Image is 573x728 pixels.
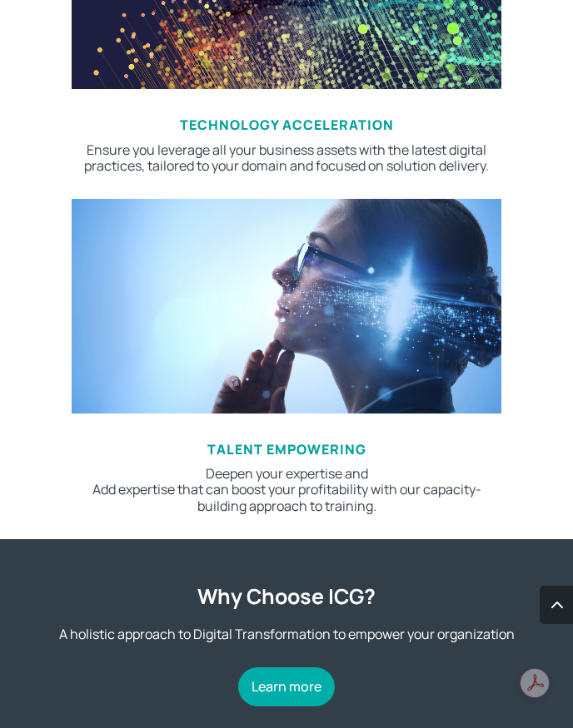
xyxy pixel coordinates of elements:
[180,116,394,134] span: Technology Acceleration
[287,548,573,728] iframe: Chat Widget
[207,440,366,458] span: tALENT eMPOWERING
[72,142,501,174] p: Ensure you leverage all your business assets with the latest digital practices, tailored to your ...
[72,466,501,514] p: Deepen your expertise and Add expertise that can boost your profitability with our capacity-build...
[238,667,335,706] a: Learn more
[72,199,501,414] img: Human sKILLING - ICG
[34,584,538,617] h2: Why Choose ICG?
[34,626,538,642] p: A holistic approach to Digital Transformation to empower your organization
